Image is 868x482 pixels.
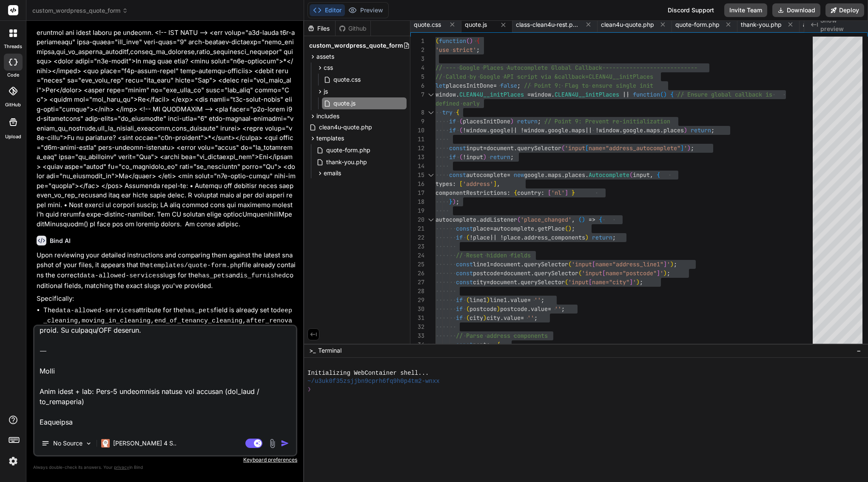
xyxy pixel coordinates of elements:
span: ( [466,37,470,45]
div: 26 [410,269,424,278]
span: input [633,171,650,179]
img: attachment [268,439,277,448]
div: 30 [410,305,424,314]
span: document [493,260,521,268]
span: ( [561,144,565,152]
div: 1 [410,37,424,46]
div: 18 [410,197,424,206]
span: ) [510,117,514,125]
span: postcode [470,305,497,313]
span: || [585,126,592,134]
button: Invite Team [724,3,767,17]
span: document [487,144,514,152]
span: ( [466,296,470,304]
div: 16 [410,180,424,188]
span: ! [521,126,524,134]
textarea: Lor ips. Dolo’s a consec, adipiscingeli SED doeiusm tempor inc utl etdol ma Aliq EN ad minimve qu... [34,326,296,431]
span: try [442,108,452,116]
span: ) [636,278,640,286]
span: autocomplete [493,225,534,232]
span: ; [640,278,643,286]
span: . [476,216,480,223]
span: // --- Google Places Autocomplete Global Callback [435,64,602,71]
span: document [504,269,531,277]
span: . [487,126,490,134]
code: is_furnished [240,272,286,280]
span: autocomplete [466,171,507,179]
span: // Ensure global callback is [677,91,772,98]
span: ) [585,234,589,241]
code: data-allowed-services [55,307,136,314]
span: place [504,234,521,241]
span: ! [463,126,466,134]
span: value [531,305,548,313]
span: ; [667,269,670,277]
span: 'address' [463,180,493,188]
span: ' [684,144,687,152]
span: Autocomplete [589,171,629,179]
div: 10 [410,126,424,135]
span: ) [687,144,691,152]
code: deep_cleaning,moving_in_cleaning,end_of_tenancy_cleaning,after_renovation_cleaning [43,307,292,335]
span: name="address_line1" [595,260,663,268]
span: window [466,126,487,134]
span: google [524,171,544,179]
span: ' [633,278,636,286]
span: custom_wordpress_quote_form [309,41,403,50]
span: ( [578,216,582,223]
span: − [857,346,861,355]
span: // Reset hidden fields [456,251,531,259]
div: 5 [410,72,424,81]
img: Pick Models [85,440,92,447]
span: [ [589,278,592,286]
span: ; [561,305,565,313]
code: data-allowed-services [80,272,160,280]
span: || [510,126,517,134]
span: window [435,91,456,98]
span: . [531,269,534,277]
span: ] [657,269,660,277]
span: [ [585,144,589,152]
span: . [619,126,623,134]
span: ; [476,46,480,54]
span: defined early [435,100,480,107]
span: 'input [582,269,602,277]
span: emails [324,169,341,177]
span: ) [684,126,687,134]
span: ! [500,234,504,241]
span: quote.css [333,74,361,85]
div: 3 [410,54,424,63]
span: const [456,278,473,286]
span: 'input [572,260,592,268]
span: . [507,296,510,304]
div: Files [304,24,335,33]
span: ( [578,269,582,277]
div: 27 [410,278,424,287]
span: { [599,216,602,223]
span: types [435,180,452,188]
span: . [544,126,548,134]
span: admin-quote.html.php [803,20,865,29]
div: 29 [410,296,424,305]
span: 4U__initPlaces [606,73,653,80]
span: ( [466,305,470,313]
div: 17 [410,188,424,197]
label: Upload [5,133,21,140]
span: { [670,91,674,98]
label: threads [4,43,22,50]
span: . [585,171,589,179]
span: ; [538,117,541,125]
span: document [490,278,517,286]
div: 8 [410,108,424,117]
span: , [650,171,653,179]
div: Click to collapse the range. [425,90,436,99]
div: Github [336,24,370,33]
span: ( [629,171,633,179]
span: maps [548,171,561,179]
span: postcode [500,305,527,313]
span: . [568,126,572,134]
span: ; [711,126,714,134]
span: ( [568,260,572,268]
div: 12 [410,144,424,153]
div: Click to collapse the range. [425,108,436,117]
